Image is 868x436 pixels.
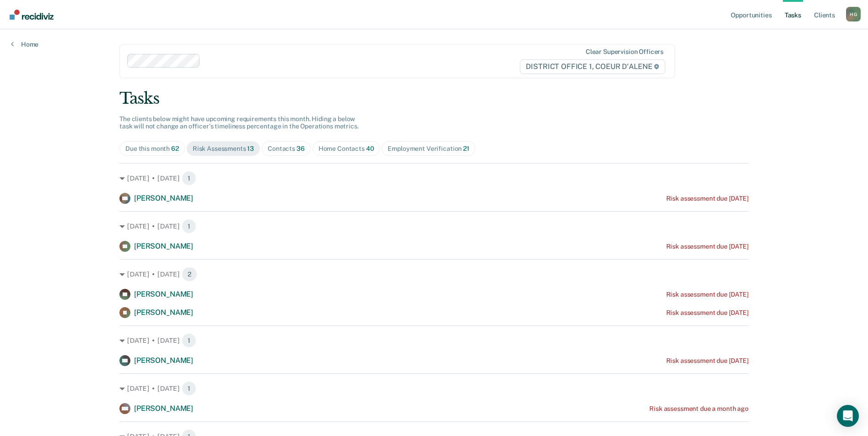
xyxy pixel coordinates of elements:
[666,309,749,317] div: Risk assessment due [DATE]
[586,48,663,56] div: Clear supervision officers
[649,405,749,413] div: Risk assessment due a month ago
[388,145,469,153] div: Employment Verification
[134,404,193,413] span: [PERSON_NAME]
[182,267,197,282] span: 2
[297,145,305,152] span: 36
[837,405,859,427] div: Open Intercom Messenger
[11,40,38,48] a: Home
[119,267,749,282] div: [DATE] • [DATE] 2
[182,333,196,348] span: 1
[247,145,254,152] span: 13
[119,381,749,396] div: [DATE] • [DATE] 1
[182,381,196,396] span: 1
[666,195,749,202] div: Risk assessment due [DATE]
[182,171,196,186] span: 1
[463,145,469,152] span: 21
[10,10,54,20] img: Recidiviz
[666,243,749,250] div: Risk assessment due [DATE]
[134,242,193,250] span: [PERSON_NAME]
[119,333,749,348] div: [DATE] • [DATE] 1
[119,115,359,130] span: The clients below might have upcoming requirements this month. Hiding a below task will not chang...
[134,308,193,317] span: [PERSON_NAME]
[666,291,749,298] div: Risk assessment due [DATE]
[182,219,196,234] span: 1
[119,219,749,234] div: [DATE] • [DATE] 1
[846,7,861,21] button: Profile dropdown button
[134,356,193,365] span: [PERSON_NAME]
[318,145,374,153] div: Home Contacts
[366,145,374,152] span: 40
[193,145,254,153] div: Risk Assessments
[125,145,179,153] div: Due this month
[134,290,193,298] span: [PERSON_NAME]
[134,194,193,202] span: [PERSON_NAME]
[666,357,749,365] div: Risk assessment due [DATE]
[846,7,861,21] div: H G
[520,59,665,74] span: DISTRICT OFFICE 1, COEUR D'ALENE
[119,171,749,186] div: [DATE] • [DATE] 1
[268,145,305,153] div: Contacts
[171,145,179,152] span: 62
[119,89,749,108] div: Tasks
